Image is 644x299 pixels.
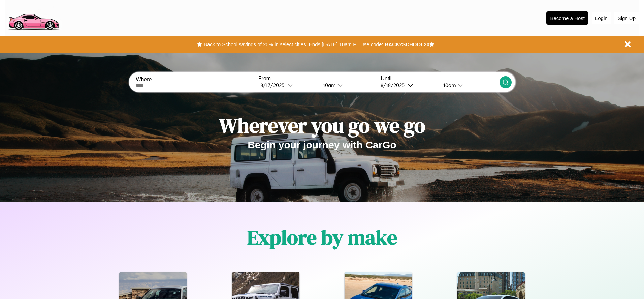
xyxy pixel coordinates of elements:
div: 8 / 18 / 2025 [381,82,408,88]
button: 8/17/2025 [258,82,318,89]
label: From [258,76,377,82]
div: 10am [440,82,458,88]
button: Sign Up [614,12,639,24]
label: Until [381,76,499,82]
h1: Explore by make [247,223,397,251]
button: 10am [438,82,499,89]
div: 10am [320,82,337,88]
button: Back to School savings of 20% in select cities! Ends [DATE] 10am PT.Use code: [202,40,385,49]
div: 8 / 17 / 2025 [260,82,288,88]
label: Where [136,77,254,83]
button: Become a Host [546,11,588,25]
button: 10am [318,82,377,89]
b: BACK2SCHOOL20 [385,41,429,47]
img: logo [5,3,62,32]
button: Login [592,12,611,24]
